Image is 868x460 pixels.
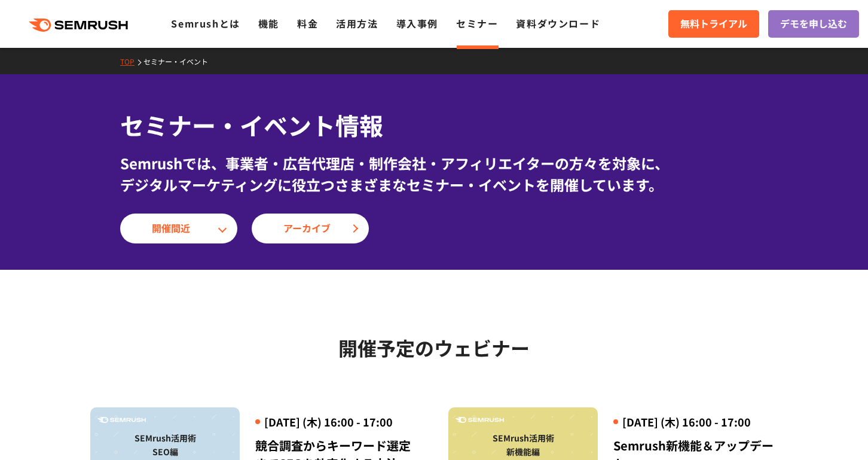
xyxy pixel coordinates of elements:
a: Semrushとは [171,16,240,31]
h1: セミナー・イベント情報 [120,108,748,143]
a: 機能 [258,16,279,31]
span: アーカイブ [283,221,337,236]
div: [DATE] (木) 16:00 - 17:00 [255,415,420,429]
a: セミナー [456,16,498,31]
a: TOP [120,56,143,66]
a: 料金 [297,16,318,31]
a: 活用方法 [336,16,378,31]
a: デモを申し込む [768,10,859,38]
img: Semrush [456,417,504,424]
a: 導入事例 [396,16,438,31]
div: Semrushでは、事業者・広告代理店・制作会社・アフィリエイターの方々を対象に、 デジタルマーケティングに役立つさまざまなセミナー・イベントを開催しています。 [120,153,748,196]
a: 開催間近 [120,214,237,243]
span: 無料トライアル [680,16,747,32]
div: SEMrush活用術 SEO編 [96,431,234,459]
span: 開催間近 [152,221,206,236]
a: 資料ダウンロード [516,16,600,31]
a: セミナー・イベント [143,56,217,66]
div: SEMrush活用術 新機能編 [454,431,592,459]
div: [DATE] (木) 16:00 - 17:00 [613,415,778,429]
a: アーカイブ [252,214,369,243]
span: デモを申し込む [780,16,847,32]
h2: 開催予定のウェビナー [90,333,778,362]
img: Semrush [97,417,146,424]
a: 無料トライアル [668,10,759,38]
